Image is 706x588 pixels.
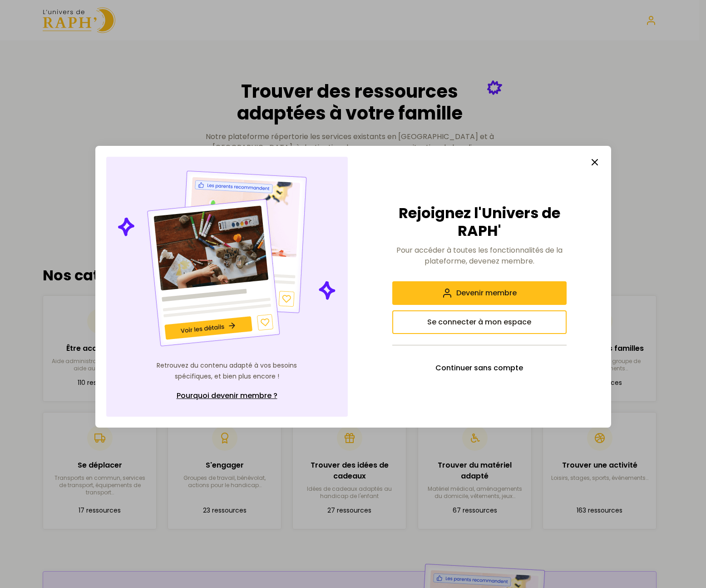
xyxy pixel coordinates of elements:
[177,390,277,401] span: Pourquoi devenir membre ?
[427,317,531,328] span: Se connecter à mon espace
[435,363,523,374] span: Continuer sans compte
[392,310,567,334] button: Se connecter à mon espace
[392,356,567,380] button: Continuer sans compte
[392,245,567,267] p: Pour accéder à toutes les fonctionnalités de la plateforme, devenez membre.
[116,168,338,349] img: Illustration de contenu personnalisé
[154,386,300,406] a: Pourquoi devenir membre ?
[456,288,517,299] span: Devenir membre
[154,360,300,382] p: Retrouvez du contenu adapté à vos besoins spécifiques, et bien plus encore !
[392,281,567,305] button: Devenir membre
[392,204,567,239] h2: Rejoignez l'Univers de RAPH'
